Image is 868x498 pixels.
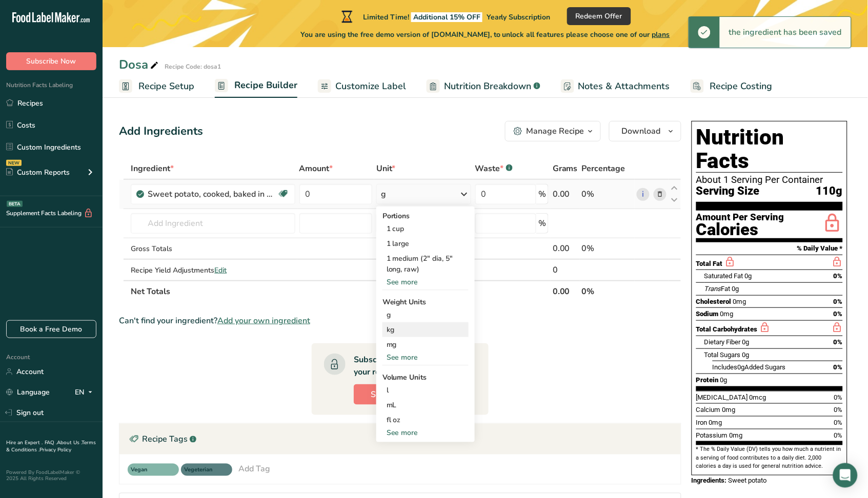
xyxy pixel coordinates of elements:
span: Add your own ingredient [217,315,310,327]
span: Protein [696,376,719,384]
section: * The % Daily Value (DV) tells you how much a nutrient in a serving of food contributes to a dail... [696,445,843,470]
a: Nutrition Breakdown [427,75,540,98]
div: l [387,385,465,396]
span: Redeem Offer [576,11,622,22]
button: Subscribe Now [354,384,444,405]
span: Recipe Builder [234,78,297,92]
span: Dietary Fiber [704,338,741,346]
span: Includes Added Sugars [713,363,786,371]
div: NEW [6,160,22,166]
span: Percentage [582,162,625,175]
a: Terms & Conditions . [6,439,96,453]
th: Net Totals [129,280,551,302]
div: Recipe Code: dosa1 [165,62,221,71]
a: Recipe Setup [119,75,194,98]
div: Open Intercom Messenger [833,463,858,488]
span: Potassium [696,431,728,439]
div: 0.00 [553,242,578,255]
section: % Daily Value * [696,242,843,255]
span: 0mg [709,419,722,426]
span: Yearly Subscription [487,12,551,22]
span: [MEDICAL_DATA] [696,393,748,401]
span: 0g [742,351,750,359]
span: 110g [816,185,843,198]
span: Download [622,125,661,137]
span: Ingredients: [692,476,727,484]
div: mg [382,337,469,352]
div: Sweet potato, cooked, baked in skin, flesh, without salt [148,188,276,200]
span: Additional 15% OFF [411,12,482,22]
a: Privacy Policy [39,446,71,453]
span: Subscribe Now [371,388,427,401]
div: Custom Reports [6,167,70,178]
button: Subscribe Now [6,52,96,70]
div: 1 cup [382,221,469,236]
span: Grams [553,162,578,175]
span: Iron [696,419,708,426]
span: 0% [834,298,843,305]
div: Can't find your ingredient? [119,315,681,327]
span: 0g [742,338,750,346]
div: Recipe Tags [119,424,681,454]
div: Amount Per Serving [696,213,784,222]
div: Subscribe to a plan to Unlock your recipe [354,354,468,378]
span: Ingredient [131,162,174,175]
a: Notes & Attachments [561,75,670,98]
span: 0% [834,272,843,280]
span: Amount [299,162,333,175]
a: About Us . [57,439,82,446]
div: 0.00 [553,188,578,200]
a: Language [6,383,50,401]
div: mL [387,400,465,410]
div: See more [382,352,469,363]
a: Recipe Builder [215,74,297,98]
span: 0g [738,363,745,371]
div: g [381,188,386,200]
span: Vegeterian [184,466,220,474]
span: Total Carbohydrates [696,325,758,333]
span: Customize Label [335,79,406,93]
span: 0% [834,406,843,413]
div: Calories [696,222,784,237]
div: Volume Units [382,372,469,383]
th: 0.00 [551,280,580,302]
span: Sweet potato [729,476,767,484]
span: 0mg [733,298,746,305]
div: See more [382,427,469,438]
div: Gross Totals [131,243,295,254]
a: Book a Free Demo [6,320,96,338]
span: Cholesterol [696,298,732,305]
div: EN [75,386,96,399]
a: Recipe Costing [691,75,773,98]
span: Recipe Setup [138,79,194,93]
div: Dosa [119,55,160,74]
i: Trans [704,285,721,293]
button: Redeem Offer [567,7,631,25]
span: Recipe Costing [710,79,773,93]
span: 0% [834,338,843,346]
input: Add Ingredient [131,213,295,234]
span: Notes & Attachments [578,79,670,93]
span: 0% [834,431,843,439]
div: See more [382,277,469,287]
span: You are using the free demo version of [DOMAIN_NAME], to unlock all features please choose one of... [300,29,670,40]
div: g [382,307,469,322]
span: 0% [834,419,843,426]
a: FAQ . [45,439,57,446]
h1: Nutrition Facts [696,126,843,173]
div: 1 large [382,236,469,251]
span: Unit [376,162,396,175]
span: Total Sugars [704,351,741,359]
span: 0g [732,285,739,293]
span: Subscribe Now [27,56,76,67]
span: 0% [834,393,843,401]
div: BETA [7,201,23,207]
div: the ingredient has been saved [720,17,851,48]
button: Manage Recipe [505,121,601,141]
span: Fat [704,285,731,293]
span: 0mg [730,431,743,439]
span: 0% [834,310,843,318]
div: 1 medium (2" dia, 5" long, raw) [382,251,469,277]
span: 0mg [722,406,736,413]
span: 0% [834,363,843,371]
